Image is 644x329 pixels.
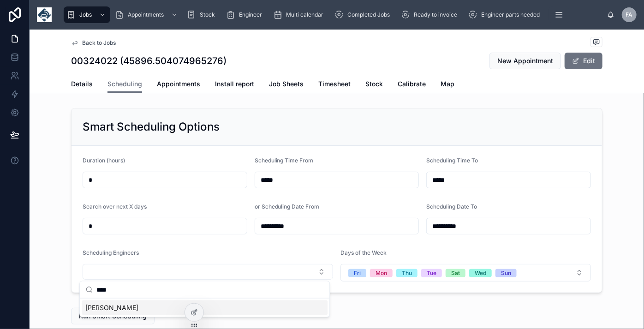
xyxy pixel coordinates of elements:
[426,157,478,164] span: Scheduling Time To
[495,268,517,277] button: Unselect SUN
[348,268,366,277] button: Unselect FRI
[332,6,396,23] a: Completed Jobs
[83,157,125,164] span: Duration (hours)
[398,76,426,94] a: Calibrate
[441,76,454,94] a: Map
[398,6,464,23] a: Ready to invoice
[398,79,426,89] span: Calibrate
[354,269,361,277] div: Fri
[469,268,492,277] button: Unselect WED
[347,11,390,18] span: Completed Jobs
[286,11,323,18] span: Multi calendar
[184,6,221,23] a: Stock
[414,11,457,18] span: Ready to invoice
[426,203,477,210] span: Scheduling Date To
[215,79,254,89] span: Install report
[441,79,454,89] span: Map
[370,268,393,277] button: Unselect MON
[365,79,383,89] span: Stock
[365,76,383,94] a: Stock
[200,11,215,18] span: Stock
[64,6,110,23] a: Jobs
[465,6,546,23] a: Engineer parts needed
[376,269,387,277] div: Mon
[83,264,333,280] button: Select Button
[451,269,460,277] div: Sat
[107,79,142,89] span: Scheduling
[446,268,465,277] button: Unselect SAT
[340,249,387,256] span: Days of the Week
[83,120,220,134] h2: Smart Scheduling Options
[215,76,254,94] a: Install report
[427,269,436,277] div: Tue
[82,39,116,47] span: Back to Jobs
[79,11,92,18] span: Jobs
[157,76,200,94] a: Appointments
[340,264,591,281] button: Select Button
[239,11,262,18] span: Engineer
[497,56,553,66] span: New Appointment
[255,203,320,210] span: or Scheduling Date From
[626,11,633,18] span: FA
[475,269,486,277] div: Wed
[71,54,227,67] h1: 00324022 (45896.504074965276)
[481,11,540,18] span: Engineer parts needed
[489,53,561,69] button: New Appointment
[71,79,93,89] span: Details
[255,157,314,164] span: Scheduling Time From
[270,6,330,23] a: Multi calendar
[83,249,139,256] span: Scheduling Engineers
[107,76,142,93] a: Scheduling
[421,268,442,277] button: Unselect TUE
[318,79,351,89] span: Timesheet
[83,203,147,210] span: Search over next X days
[501,269,511,277] div: Sun
[71,76,93,94] a: Details
[85,303,138,312] span: [PERSON_NAME]
[79,311,147,321] span: Run Smart Scheduling
[80,299,329,317] div: Suggestions
[71,308,155,324] button: Run Smart Scheduling
[59,5,607,25] div: scrollable content
[223,6,268,23] a: Engineer
[269,76,304,94] a: Job Sheets
[128,11,164,18] span: Appointments
[402,269,412,277] div: Thu
[269,79,304,89] span: Job Sheets
[565,53,602,69] button: Edit
[37,7,52,22] img: App logo
[112,6,182,23] a: Appointments
[71,39,116,47] a: Back to Jobs
[318,76,351,94] a: Timesheet
[157,79,200,89] span: Appointments
[396,268,417,277] button: Unselect THU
